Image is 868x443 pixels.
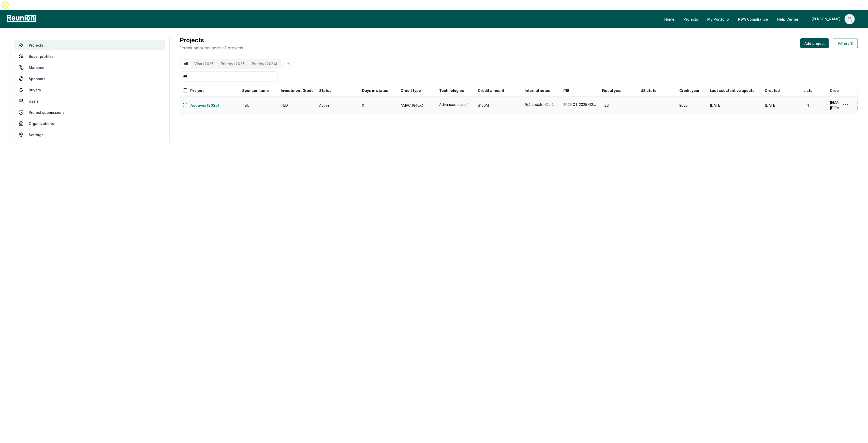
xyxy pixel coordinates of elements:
button: Created [764,85,781,95]
div: 2025 [680,103,704,108]
button: Filters(1) [834,38,858,48]
a: Project submissions [14,107,165,117]
h3: Projects [180,36,243,45]
div: [DATE] [710,103,759,108]
a: PWA Compliance [734,14,772,24]
div: [PERSON_NAME] [812,14,843,24]
a: Users [14,96,165,106]
button: Created by [829,85,851,95]
a: Buyer profiles [14,51,165,61]
a: Projects [680,14,702,24]
div: [DATE] [765,103,798,108]
button: Priority (2025) [218,60,249,68]
button: Advanced manufacturing [439,102,472,107]
button: PIS [563,85,571,95]
a: Aquavex (2025) [190,103,239,109]
button: [PERSON_NAME] [807,14,859,24]
a: Sponsors [14,74,165,84]
a: Help Center [773,14,802,24]
button: 1 [804,103,813,108]
a: My Portfolio [703,14,733,24]
a: Projects [14,40,165,50]
button: Investment Grade [280,85,315,95]
button: Technologies [438,85,465,95]
nav: Main [660,14,863,24]
button: Lists [803,85,814,95]
button: Project [189,85,205,95]
button: 9/4 update: Citi 45X seller with $154-$182 in [DATE] 45X. "US publicly listed company, some forei... [525,102,557,107]
p: 1 credit amounts across 1 projects [180,45,243,51]
button: Internal notes [524,85,552,95]
button: Add project [800,38,829,48]
button: Last substantive update [709,85,756,95]
a: Buyers [14,85,165,95]
button: Days in status [361,85,390,95]
div: [EMAIL_ADDRESS][DOMAIN_NAME] [830,100,863,110]
div: Active [319,103,356,108]
button: Status [318,85,333,95]
div: AMPC (§45X) [401,103,433,108]
div: 0 [362,103,395,108]
div: TBD [281,103,313,108]
a: Matches [14,62,165,73]
button: Visa (2025) [191,60,218,68]
button: Credit amount [477,85,506,95]
button: 2025 Q1, 2025 Q2, 2025 Q3, 2025 Q4 [564,102,596,107]
a: Settings [14,130,165,140]
button: Credit type [400,85,422,95]
button: Sponsor name [241,85,270,95]
a: Organizations [14,118,165,129]
button: Aquavex (2025) [190,102,239,109]
button: US state [640,85,658,95]
div: TBD [602,103,635,108]
button: Credit year [679,85,701,95]
div: TBU [242,103,275,108]
button: All [181,60,191,68]
button: Priority (2024) [249,60,280,68]
a: Home [660,14,679,24]
button: Fiscal year [601,85,623,95]
div: $150M [478,103,519,108]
